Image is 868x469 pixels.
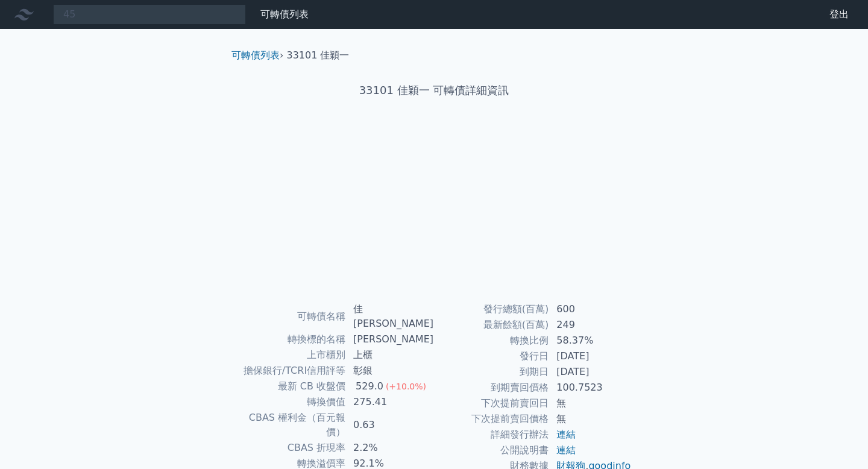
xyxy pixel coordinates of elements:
h1: 33101 佳穎一 可轉債詳細資訊 [222,82,646,99]
td: 2.2% [346,440,434,456]
td: [DATE] [549,348,632,364]
td: 公開說明書 [434,442,549,458]
td: 最新餘額(百萬) [434,317,549,333]
td: 下次提前賣回日 [434,395,549,411]
td: CBAS 折現率 [236,440,346,456]
td: 0.63 [346,410,434,440]
td: 下次提前賣回價格 [434,411,549,427]
li: 33101 佳穎一 [287,48,350,63]
td: 上櫃 [346,347,434,363]
td: 到期日 [434,364,549,380]
td: 58.37% [549,333,632,348]
td: 發行總額(百萬) [434,301,549,317]
a: 連結 [556,444,576,456]
td: 249 [549,317,632,333]
td: 轉換標的名稱 [236,332,346,347]
td: 彰銀 [346,363,434,379]
td: 佳[PERSON_NAME] [346,301,434,332]
td: 詳細發行辦法 [434,427,549,442]
td: 100.7523 [549,380,632,395]
td: 無 [549,411,632,427]
span: (+10.0%) [386,382,426,391]
li: › [231,48,283,63]
input: 搜尋可轉債 代號／名稱 [53,4,246,25]
td: 上市櫃別 [236,347,346,363]
td: 到期賣回價格 [434,380,549,395]
td: 可轉債名稱 [236,301,346,332]
a: 可轉債列表 [260,8,309,20]
td: 275.41 [346,394,434,410]
td: [DATE] [549,364,632,380]
div: 529.0 [353,379,386,394]
td: [PERSON_NAME] [346,332,434,347]
td: 無 [549,395,632,411]
td: 最新 CB 收盤價 [236,379,346,394]
a: 連結 [556,429,576,440]
td: 轉換價值 [236,394,346,410]
td: 發行日 [434,348,549,364]
a: 可轉債列表 [231,49,280,61]
td: 擔保銀行/TCRI信用評等 [236,363,346,379]
td: 轉換比例 [434,333,549,348]
td: 600 [549,301,632,317]
a: 登出 [820,5,858,24]
td: CBAS 權利金（百元報價） [236,410,346,440]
